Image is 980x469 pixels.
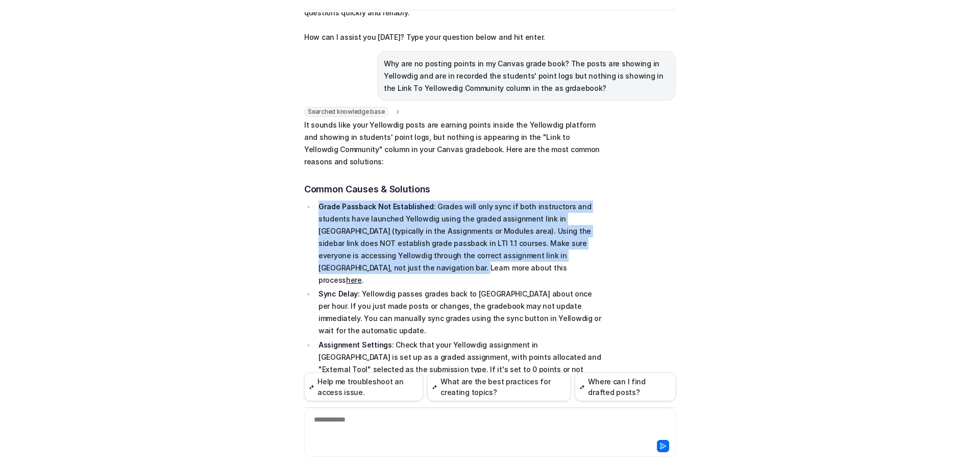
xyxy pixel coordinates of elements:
p: It sounds like your Yellowdig posts are earning points inside the Yellowdig platform and showing ... [304,119,603,168]
strong: Assignment Settings [318,340,392,349]
p: Why are no posting points in my Canvas grade book? The posts are showing in Yellowdig and are in ... [384,58,669,94]
button: What are the best practices for creating topics? [427,373,571,401]
p: : Yellowdig passes grades back to [GEOGRAPHIC_DATA] about once per hour. If you just made posts o... [318,288,603,337]
strong: Grade Passback Not Established [318,202,434,211]
button: Help me troubleshoot an access issue. [304,373,423,401]
strong: Sync Delay [318,289,358,298]
p: : Grades will only sync if both instructors and students have launched Yellowdig using the graded... [318,201,603,286]
button: Where can I find drafted posts? [575,373,676,401]
span: Searched knowledge base [304,107,388,117]
h3: Common Causes & Solutions [304,182,603,196]
p: : Check that your Yellowdig assignment in [GEOGRAPHIC_DATA] is set up as a graded assignment, wit... [318,339,603,400]
a: here [346,276,362,284]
